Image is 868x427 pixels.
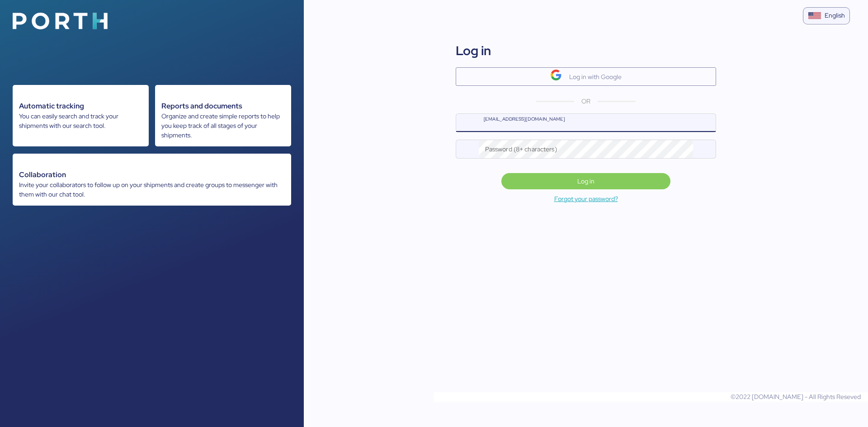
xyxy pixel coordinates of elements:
button: Log in [501,173,670,189]
span: OR [581,97,590,106]
div: Invite your collaborators to follow up on your shipments and create groups to messenger with them... [19,180,285,199]
a: Forgot your password? [304,193,868,204]
div: Reports and documents [161,101,285,112]
div: Collaboration [19,169,285,180]
div: English [825,11,845,20]
div: Log in with Google [569,71,622,82]
span: Log in [577,176,594,187]
div: Log in [456,41,491,60]
input: name@company.com [479,114,716,132]
div: Automatic tracking [19,101,142,112]
div: Organize and create simple reports to help you keep track of all stages of your shipments. [161,112,285,140]
button: Log in with Google [456,67,716,86]
input: Password (8+ characters) [479,140,693,158]
div: You can easily search and track your shipments with our search tool. [19,112,142,131]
